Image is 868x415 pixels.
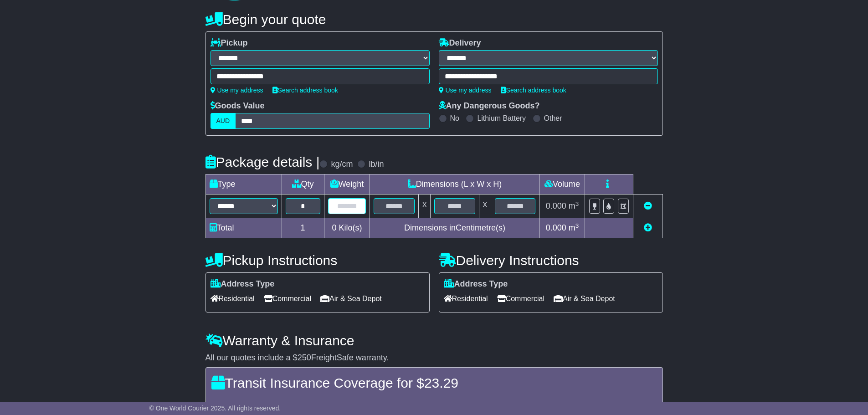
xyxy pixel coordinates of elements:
[477,114,526,123] label: Lithium Battery
[282,174,324,195] td: Qty
[569,201,579,210] span: m
[264,292,311,306] span: Commercial
[211,101,265,111] label: Goods Value
[205,253,430,268] h4: Pickup Instructions
[546,201,566,210] span: 0.000
[539,174,585,195] td: Volume
[497,292,544,306] span: Commercial
[331,159,353,169] label: kg/cm
[439,101,540,111] label: Any Dangerous Goods?
[320,292,382,306] span: Air & Sea Depot
[644,201,652,210] a: Remove this item
[369,159,384,169] label: lb/in
[282,218,324,238] td: 1
[554,292,615,306] span: Air & Sea Depot
[205,154,320,169] h4: Package details |
[544,114,562,123] label: Other
[324,218,370,238] td: Kilo(s)
[444,292,488,306] span: Residential
[211,292,255,306] span: Residential
[211,87,263,94] a: Use my address
[272,87,338,94] a: Search address book
[479,195,491,218] td: x
[149,405,281,412] span: © One World Courier 2025. All rights reserved.
[205,218,282,238] td: Total
[546,223,566,232] span: 0.000
[439,87,492,94] a: Use my address
[575,200,579,207] sup: 3
[439,253,663,268] h4: Delivery Instructions
[205,353,663,363] div: All our quotes include a $ FreightSafe warranty.
[211,38,248,48] label: Pickup
[444,279,508,289] label: Address Type
[575,222,579,229] sup: 3
[569,223,579,232] span: m
[439,38,481,48] label: Delivery
[419,195,431,218] td: x
[324,174,370,195] td: Weight
[298,353,311,362] span: 250
[370,174,539,195] td: Dimensions (L x W x H)
[211,375,657,390] h4: Transit Insurance Coverage for $
[370,218,539,238] td: Dimensions in Centimetre(s)
[644,223,652,232] a: Add new item
[501,87,566,94] a: Search address book
[424,375,458,390] span: 23.29
[211,279,275,289] label: Address Type
[450,114,459,123] label: No
[332,223,336,232] span: 0
[211,113,236,129] label: AUD
[205,174,282,195] td: Type
[205,333,663,348] h4: Warranty & Insurance
[205,12,663,27] h4: Begin your quote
